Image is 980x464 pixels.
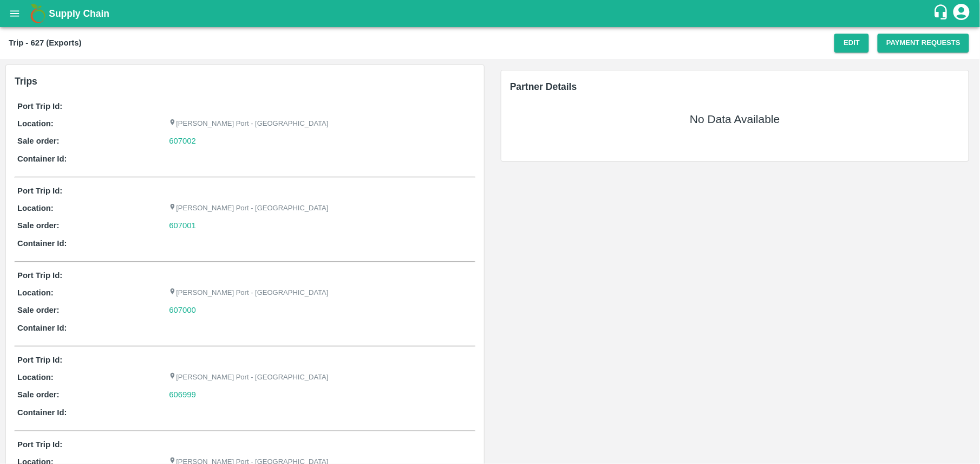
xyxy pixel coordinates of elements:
b: Location: [17,119,54,128]
b: Trip - 627 (Exports) [9,38,81,47]
a: 607001 [169,220,196,231]
button: Payment Requests [878,34,969,53]
a: 606999 [169,389,196,401]
a: Supply Chain [49,6,933,21]
img: logo [27,3,49,24]
button: open drawer [2,1,27,26]
p: [PERSON_NAME] Port - [GEOGRAPHIC_DATA] [169,288,328,298]
b: Port Trip Id: [17,271,62,280]
button: Edit [834,34,869,53]
p: [PERSON_NAME] Port - [GEOGRAPHIC_DATA] [169,203,328,214]
p: [PERSON_NAME] Port - [GEOGRAPHIC_DATA] [169,119,328,129]
div: account of current user [952,2,971,25]
b: Container Id: [17,408,67,417]
b: Location: [17,373,54,382]
p: [PERSON_NAME] Port - [GEOGRAPHIC_DATA] [169,372,328,383]
b: Trips [15,76,37,87]
b: Sale order: [17,390,60,399]
b: Container Id: [17,239,67,248]
h5: No Data Available [690,112,780,127]
a: 607002 [169,135,196,147]
b: Port Trip Id: [17,186,62,195]
b: Port Trip Id: [17,356,62,364]
b: Sale order: [17,221,60,230]
b: Supply Chain [49,8,109,19]
b: Location: [17,204,54,212]
span: Partner Details [510,81,577,92]
b: Container Id: [17,154,67,163]
b: Location: [17,288,54,297]
b: Port Trip Id: [17,440,62,449]
a: 607000 [169,304,196,316]
b: Container Id: [17,324,67,332]
b: Sale order: [17,137,60,145]
b: Port Trip Id: [17,102,62,111]
div: customer-support [933,4,952,23]
b: Sale order: [17,306,60,314]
